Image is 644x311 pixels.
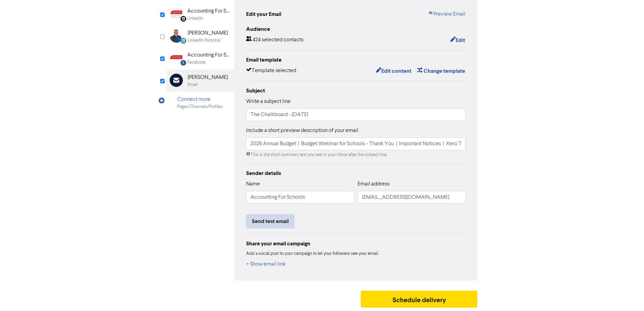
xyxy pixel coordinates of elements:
label: Name [246,180,260,188]
div: Facebook [187,59,206,66]
div: Email [188,82,197,88]
button: Send test email [246,214,294,228]
div: [PERSON_NAME] [188,73,228,82]
label: Include a short preview description of your email [246,127,358,135]
div: Add a social post to your campaign to let your followers see your email. [246,250,466,257]
button: Change template [417,67,466,75]
img: Linkedin [170,7,183,21]
div: Subject [246,87,466,95]
div: Connect morePages/Channels/Profiles [167,92,234,114]
button: Edit [450,36,466,45]
div: Template selected [246,67,296,75]
iframe: Chat Widget [610,279,644,311]
label: Write a subject line [246,97,291,106]
div: This is the short summary text you see in your inbox after the subject line. [246,152,466,158]
div: LinkedinPersonal [PERSON_NAME]LinkedIn Personal [167,25,234,47]
div: 424 selected contacts [246,36,304,45]
div: [PERSON_NAME]Email [167,70,234,92]
div: Linkedin Accounting For Schools LimitedLinkedIn [167,3,234,25]
div: Share your email campaign [246,240,466,248]
div: Accounting For Schools Limited [187,7,231,15]
a: Preview Email [428,10,466,18]
div: Sender details [246,169,466,177]
div: [PERSON_NAME] [188,29,228,37]
div: Audience [246,25,466,33]
div: Connect more [177,95,223,104]
button: + Show email link [246,260,286,269]
label: Email address [358,180,389,188]
div: Facebook Accounting For SchoolsFacebook [167,47,234,69]
button: Edit content [376,67,412,75]
img: LinkedinPersonal [170,29,183,43]
div: Email template [246,56,466,64]
img: Facebook [170,51,183,65]
div: LinkedIn Personal [188,37,220,44]
div: Edit your Email [246,10,281,18]
button: Schedule delivery [361,291,478,308]
div: Pages/Channels/Profiles [177,104,223,110]
div: LinkedIn [187,15,203,22]
div: Accounting For Schools [187,51,231,59]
